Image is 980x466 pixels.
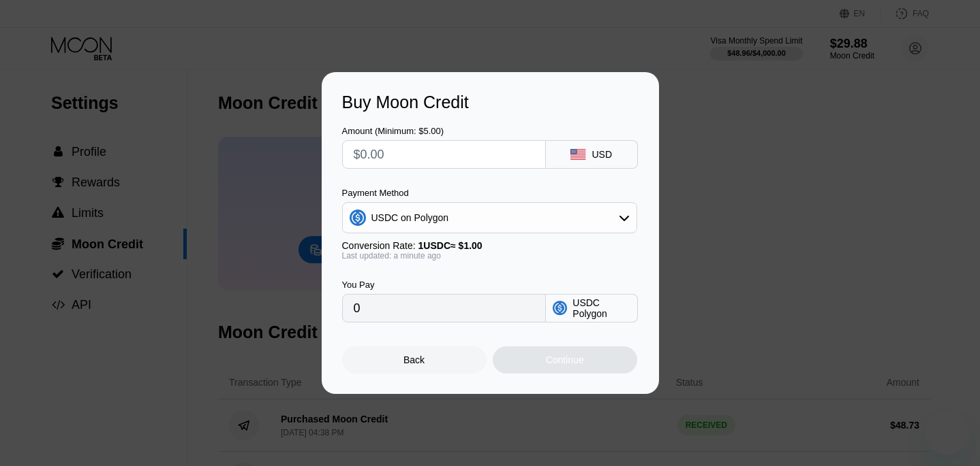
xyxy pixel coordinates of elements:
[342,188,637,198] div: Payment Method
[418,240,483,251] span: 1 USDC ≈ $1.00
[342,280,546,290] div: You Pay
[342,251,637,261] div: Last updated: a minute ago
[371,212,449,223] div: USDC on Polygon
[342,126,546,136] div: Amount (Minimum: $5.00)
[403,354,425,365] div: Back
[342,346,487,373] div: Back
[354,141,534,168] input: $0.00
[343,204,637,231] div: USDC on Polygon
[342,93,639,112] div: Buy Moon Credit
[342,240,637,251] div: Conversion Rate:
[572,297,630,319] div: USDC Polygon
[592,149,612,160] div: USD
[925,412,969,455] iframe: Button to launch messaging window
